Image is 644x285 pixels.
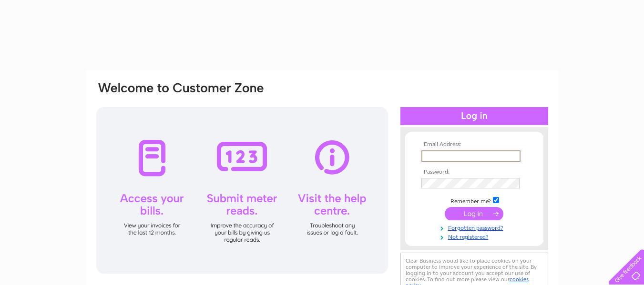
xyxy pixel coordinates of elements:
[421,232,530,241] a: Not registered?
[445,207,503,220] input: Submit
[419,196,530,205] td: Remember me?
[419,141,530,148] th: Email Address:
[419,169,530,176] th: Password:
[421,223,530,232] a: Forgotten password?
